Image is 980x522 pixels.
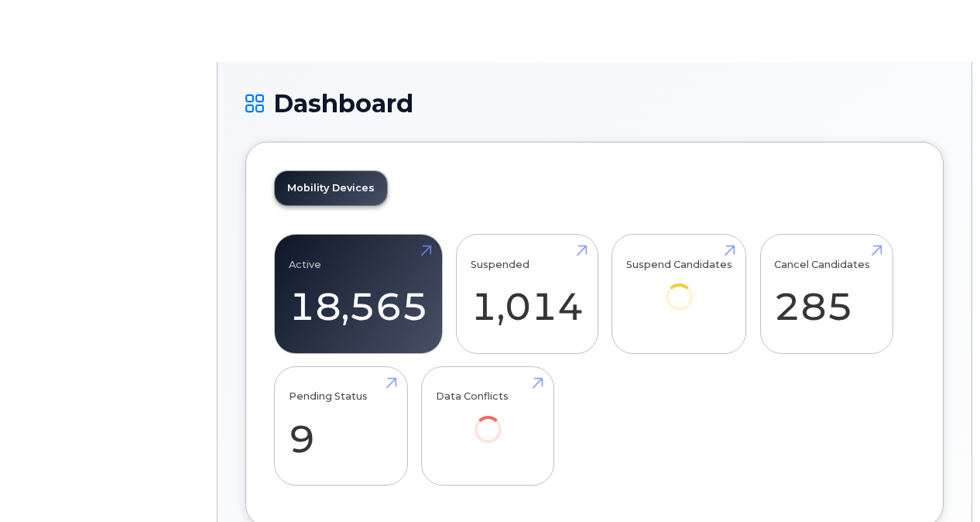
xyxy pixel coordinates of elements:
a: Suspend Candidates [626,243,732,332]
a: Pending Status 9 [289,375,393,477]
a: Mobility Devices [275,171,387,205]
a: Suspended 1,014 [471,243,584,345]
a: Data Conflicts [436,375,540,464]
a: Cancel Candidates 285 [774,243,879,345]
h1: Dashboard [245,90,944,117]
a: Active 18,565 [289,243,428,345]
